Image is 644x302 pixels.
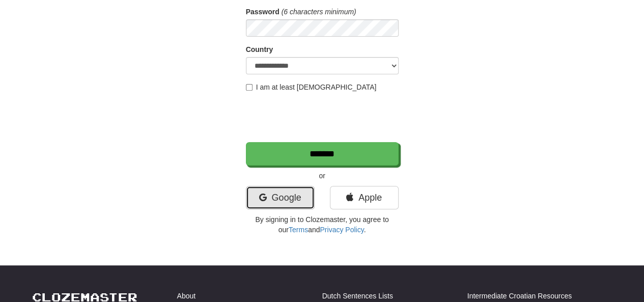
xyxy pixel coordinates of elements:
[289,226,308,234] a: Terms
[330,186,399,209] a: Apple
[246,84,253,91] input: I am at least [DEMOGRAPHIC_DATA]
[322,291,393,301] a: Dutch Sentences Lists
[246,214,399,235] p: By signing in to Clozemaster, you agree to our and .
[246,44,273,54] label: Country
[282,8,356,16] em: (6 characters minimum)
[467,291,572,301] a: Intermediate Croatian Resources
[246,7,279,17] label: Password
[246,171,399,181] p: or
[177,291,196,301] a: About
[246,82,377,92] label: I am at least [DEMOGRAPHIC_DATA]
[246,186,315,209] a: Google
[246,97,401,137] iframe: reCAPTCHA
[320,226,363,234] a: Privacy Policy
